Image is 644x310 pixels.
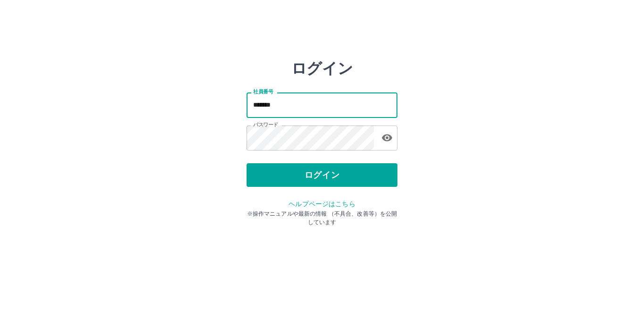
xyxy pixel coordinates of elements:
[247,209,397,226] p: ※操作マニュアルや最新の情報 （不具合、改善等）を公開しています
[289,200,355,208] a: ヘルプページはこちら
[247,163,397,187] button: ログイン
[291,59,353,77] h2: ログイン
[253,121,278,128] label: パスワード
[253,88,273,95] label: 社員番号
